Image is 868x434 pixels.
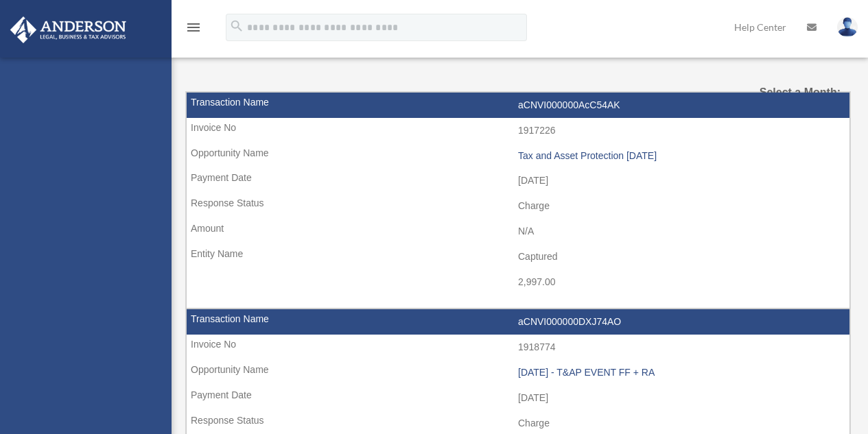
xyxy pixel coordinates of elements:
[187,335,849,361] td: 1918774
[185,19,202,36] i: menu
[750,83,841,102] label: Select a Month:
[187,219,849,245] td: N/A
[837,17,858,37] img: User Pic
[518,367,843,378] div: [DATE] - T&AP EVENT FF + RA
[187,385,849,411] td: [DATE]
[187,269,849,296] td: 2,997.00
[6,16,130,43] img: Anderson Advisors Platinum Portal
[187,193,849,219] td: Charge
[187,93,849,119] td: aCNVI000000AcC54AK
[185,24,202,36] a: menu
[187,244,849,270] td: Captured
[187,168,849,194] td: [DATE]
[518,150,843,162] div: Tax and Asset Protection [DATE]
[187,118,849,144] td: 1917226
[187,309,849,335] td: aCNVI000000DXJ74AO
[229,19,244,34] i: search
